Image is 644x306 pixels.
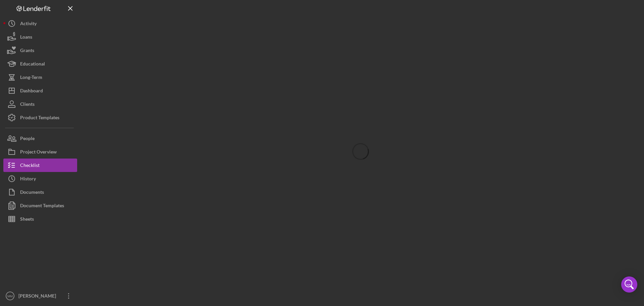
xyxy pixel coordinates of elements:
[20,97,35,113] div: Clients
[20,185,44,201] div: Documents
[20,132,35,147] div: People
[20,57,45,72] div: Educational
[17,289,60,304] div: [PERSON_NAME]
[20,172,36,187] div: History
[3,185,77,199] button: Documents
[3,289,77,303] button: MM[PERSON_NAME]
[3,84,77,97] button: Dashboard
[621,276,637,293] div: Open Intercom Messenger
[20,44,34,59] div: Grants
[3,71,77,84] button: Long-Term
[20,145,57,160] div: Project Overview
[20,30,32,45] div: Loans
[20,84,43,99] div: Dashboard
[3,97,77,111] button: Clients
[3,30,77,44] button: Loans
[20,17,37,32] div: Activity
[3,111,77,124] button: Product Templates
[3,159,77,172] button: Checklist
[20,71,42,86] div: Long-Term
[3,172,77,185] button: History
[20,212,34,227] div: Sheets
[3,132,77,145] button: People
[3,57,77,71] button: Educational
[20,199,64,214] div: Document Templates
[20,159,40,174] div: Checklist
[7,294,13,298] text: MM
[3,145,77,159] button: Project Overview
[3,199,77,212] button: Document Templates
[20,111,59,126] div: Product Templates
[3,44,77,57] button: Grants
[3,17,77,30] button: Activity
[3,212,77,226] button: Sheets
